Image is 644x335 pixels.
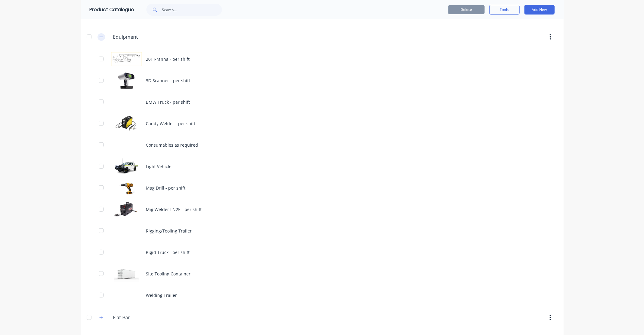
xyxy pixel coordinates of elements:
[81,199,564,220] div: Mig Welder LN25 - per shiftMig Welder LN25 - per shift
[81,285,564,306] div: Welding Trailer
[81,70,564,91] div: 3D Scanner - per shift3D Scanner - per shift
[81,242,564,263] div: Rigid Truck - per shift
[81,113,564,134] div: Caddy Welder - per shiftCaddy Welder - per shift
[81,156,564,177] div: Light VehicleLight Vehicle
[448,5,485,14] button: Delete
[81,263,564,285] div: Site Tooling ContainerSite Tooling Container
[524,5,555,15] button: Add New
[81,48,564,70] div: 20T Franna - per shift20T Franna - per shift
[113,33,185,41] input: Enter category name
[81,91,564,113] div: BMW Truck - per shift
[113,314,185,321] input: Enter category name
[162,4,222,16] input: Search...
[81,220,564,242] div: Rigging/Tooling Trailer
[81,177,564,199] div: Mag Drill - per shiftMag Drill - per shift
[489,5,520,15] button: Tools
[81,134,564,156] div: Consumables as required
